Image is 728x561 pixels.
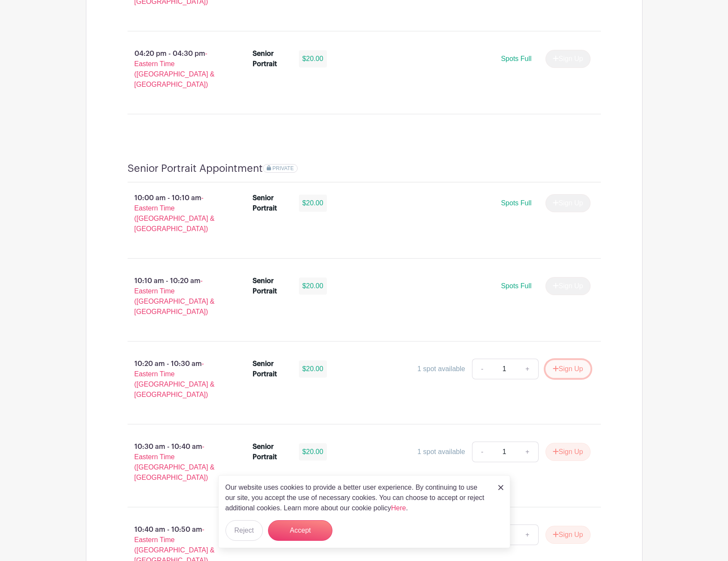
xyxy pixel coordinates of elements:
button: Sign Up [545,443,591,461]
p: 10:20 am - 10:30 am [114,355,239,403]
img: close_button-5f87c8562297e5c2d7936805f587ecaba9071eb48480494691a3f1689db116b3.svg [498,485,503,490]
a: Here [391,504,406,512]
button: Accept [268,520,332,541]
div: $20.00 [299,443,327,460]
div: $20.00 [299,277,327,295]
span: - Eastern Time ([GEOGRAPHIC_DATA] & [GEOGRAPHIC_DATA]) [134,50,215,88]
div: 1 spot available [417,364,465,374]
div: Senior Portrait [253,359,289,379]
div: $20.00 [299,50,327,67]
span: PRIVATE [272,165,294,171]
a: + [517,359,538,379]
div: $20.00 [299,195,327,212]
span: Spots Full [501,55,531,62]
span: - Eastern Time ([GEOGRAPHIC_DATA] & [GEOGRAPHIC_DATA]) [134,277,215,315]
div: Senior Portrait [253,276,289,296]
p: 04:20 pm - 04:30 pm [114,45,239,93]
div: 1 spot available [417,447,465,457]
a: - [472,442,492,462]
span: - Eastern Time ([GEOGRAPHIC_DATA] & [GEOGRAPHIC_DATA]) [134,194,215,232]
a: + [517,442,538,462]
span: - Eastern Time ([GEOGRAPHIC_DATA] & [GEOGRAPHIC_DATA]) [134,360,215,398]
div: Senior Portrait [253,49,289,69]
p: 10:00 am - 10:10 am [114,189,239,238]
p: 10:10 am - 10:20 am [114,272,239,320]
button: Sign Up [545,526,591,544]
p: 10:30 am - 10:40 am [114,438,239,486]
p: Our website uses cookies to provide a better user experience. By continuing to use our site, you ... [225,482,489,513]
span: Spots Full [501,282,531,290]
div: $20.00 [299,360,327,378]
a: + [517,524,538,545]
h4: Senior Portrait Appointment [128,162,263,175]
button: Sign Up [545,360,591,378]
div: Senior Portrait [253,442,289,462]
div: Senior Portrait [253,193,289,213]
button: Reject [225,520,263,541]
span: - Eastern Time ([GEOGRAPHIC_DATA] & [GEOGRAPHIC_DATA]) [134,443,215,481]
span: Spots Full [501,199,531,207]
a: - [472,359,492,379]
